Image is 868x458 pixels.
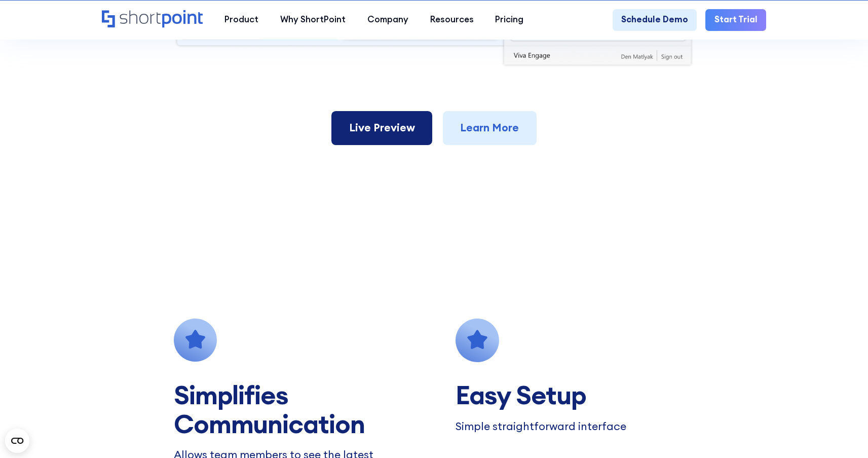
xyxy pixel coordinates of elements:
[484,9,535,31] a: Pricing
[174,381,438,438] h2: Simplifies Communication
[356,9,419,31] a: Company
[280,13,346,26] div: Why ShortPoint
[367,13,408,26] div: Company
[456,418,694,435] p: Simple straightforward interface
[456,381,720,410] h2: Easy Setup
[495,13,523,26] div: Pricing
[705,9,766,31] a: Start Trial
[443,111,537,145] a: Learn More
[613,9,697,31] a: Schedule Demo
[419,9,484,31] a: Resources
[102,10,203,29] a: Home
[430,13,474,26] div: Resources
[214,9,270,31] a: Product
[686,340,868,458] iframe: Chat Widget
[270,9,357,31] a: Why ShortPoint
[331,111,432,145] a: Live Preview
[5,429,29,453] button: Open CMP widget
[224,13,258,26] div: Product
